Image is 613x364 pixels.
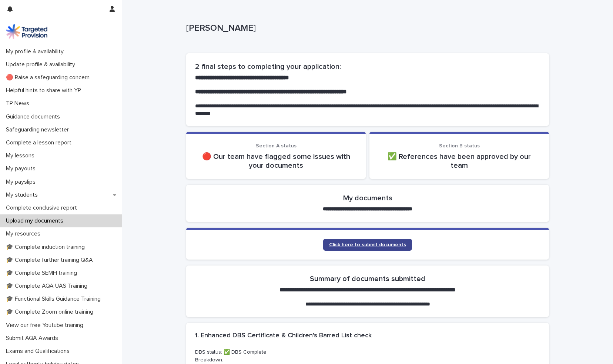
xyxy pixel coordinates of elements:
p: My resources [3,230,46,237]
p: Upload my documents [3,217,69,224]
p: 🔴 Our team have flagged some issues with your documents [195,152,357,170]
p: 🎓 Complete induction training [3,244,91,251]
span: Section A status [256,143,297,148]
span: Section B status [439,143,480,148]
p: My profile & availability [3,48,70,55]
img: M5nRWzHhSzIhMunXDL62 [6,24,47,39]
p: My payouts [3,165,41,172]
h2: 2 final steps to completing your application: [195,62,540,71]
p: View our free Youtube training [3,322,89,329]
p: Submit AQA Awards [3,335,64,342]
p: 🎓 Complete SEMH training [3,270,83,277]
span: Click here to submit documents [329,242,406,247]
p: My lessons [3,152,40,159]
p: ✅ References have been approved by our team [378,152,540,170]
p: 🎓 Complete Zoom online training [3,308,99,315]
h2: 1. Enhanced DBS Certificate & Children's Barred List check [195,332,372,340]
p: [PERSON_NAME] [186,23,546,34]
p: Guidance documents [3,113,66,120]
h2: Summary of documents submitted [310,274,425,283]
p: 🎓 Complete AQA UAS Training [3,283,93,290]
a: Click here to submit documents [323,239,412,251]
p: Complete a lesson report [3,139,77,146]
p: Helpful hints to share with YP [3,87,87,94]
p: Exams and Qualifications [3,348,76,355]
p: TP News [3,100,35,107]
p: My students [3,191,44,198]
p: Update profile & availability [3,61,81,68]
h2: My documents [343,194,392,203]
p: Complete conclusive report [3,204,83,211]
p: 🎓 Functional Skills Guidance Training [3,295,107,303]
p: My payslips [3,178,41,186]
p: 🎓 Complete further training Q&A [3,257,99,264]
p: 🔴 Raise a safeguarding concern [3,74,96,81]
p: Safeguarding newsletter [3,126,75,133]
